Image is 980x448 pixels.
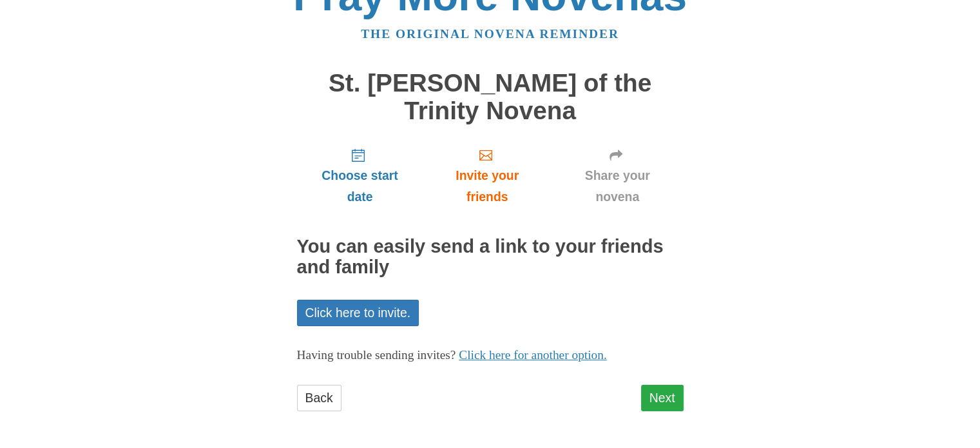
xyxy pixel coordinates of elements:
[297,385,341,411] a: Back
[297,348,456,362] span: Having trouble sending invites?
[297,70,684,124] h1: St. [PERSON_NAME] of the Trinity Novena
[297,137,423,214] a: Choose start date
[423,137,551,214] a: Invite your friends
[552,137,684,214] a: Share your novena
[564,165,671,208] span: Share your novena
[297,237,684,278] h2: You can easily send a link to your friends and family
[459,348,607,362] a: Click here for another option.
[310,165,410,208] span: Choose start date
[641,385,684,411] a: Next
[436,165,538,208] span: Invite your friends
[361,27,619,41] a: The original novena reminder
[297,300,419,326] a: Click here to invite.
